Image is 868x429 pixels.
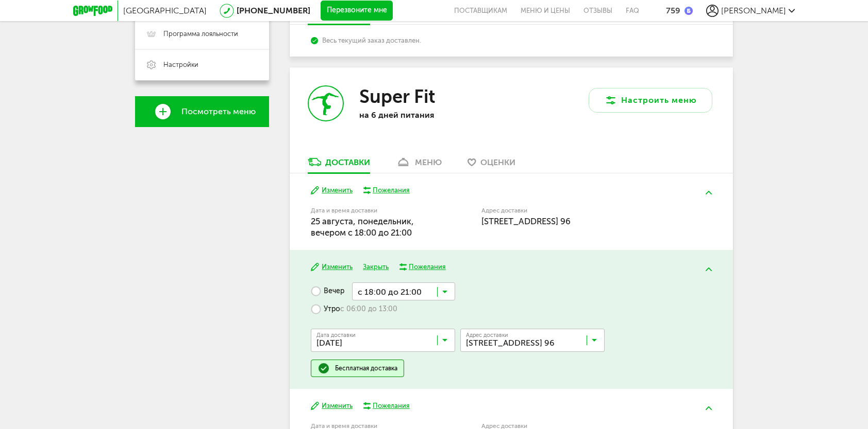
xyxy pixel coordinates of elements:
a: Программа лояльности [135,19,269,49]
span: с 06:00 до 13:00 [340,305,397,314]
label: Дата и время доставки [311,208,429,213]
span: Оценки [480,157,515,167]
button: Перезвоните мне [321,1,393,21]
button: Настроить меню [589,88,712,113]
img: arrow-up-green.5eb5f82.svg [706,191,712,194]
div: Бесплатная доставка [335,364,397,372]
a: [PHONE_NUMBER] [237,6,310,15]
button: Изменить [311,186,353,195]
a: меню [391,156,447,173]
a: Доставки [303,8,375,24]
a: Доставки [303,156,375,173]
span: Дата доставки [316,332,356,338]
div: Пожелания [409,262,446,272]
h3: Super Fit [359,85,435,108]
span: Программа лояльности [163,29,238,39]
span: Адрес доставки [466,332,508,338]
div: 759 [666,6,680,15]
img: arrow-up-green.5eb5f82.svg [706,267,712,271]
a: Посмотреть меню [135,96,269,127]
label: Вечер [311,282,344,300]
button: Пожелания [399,262,446,272]
button: Изменить [311,401,353,411]
span: Настройки [163,60,198,69]
button: Изменить [311,262,353,272]
span: [STREET_ADDRESS] 96 [481,216,571,226]
div: Пожелания [373,186,410,195]
div: Весь текущий заказ доставлен. [311,37,711,44]
div: Доставки [325,157,370,167]
button: Пожелания [363,401,410,410]
img: done.51a953a.svg [318,362,330,374]
span: Посмотреть меню [181,107,256,116]
label: Адрес доставки [481,423,674,429]
img: arrow-up-green.5eb5f82.svg [706,406,712,410]
img: bonus_b.cdccf46.png [685,7,693,15]
button: Пожелания [363,186,410,195]
label: Утро [311,300,397,318]
a: Оценки [462,156,521,173]
span: [PERSON_NAME] [721,6,786,15]
span: 25 августа, понедельник, вечером c 18:00 до 21:00 [311,216,414,237]
p: на 6 дней питания [359,110,493,120]
button: Закрыть [363,262,389,272]
a: Настройки [135,49,269,80]
label: Адрес доставки [481,208,674,213]
div: Пожелания [373,401,410,410]
div: меню [415,157,442,167]
label: Дата и время доставки [311,423,429,429]
span: [GEOGRAPHIC_DATA] [123,6,207,15]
